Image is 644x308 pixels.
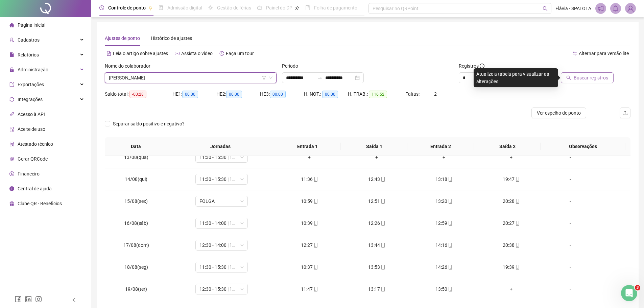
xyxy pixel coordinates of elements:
div: - [550,153,590,161]
span: export [9,82,14,87]
span: swap-right [317,75,323,80]
div: + [416,153,472,161]
div: - [550,241,590,249]
span: 16/08(sáb) [124,220,148,226]
th: Observações [541,137,625,156]
span: mobile [515,243,520,247]
div: 13:17 [349,285,405,293]
span: 12:30 - 14:00 | 14:30 - 20:20 [199,240,244,250]
span: Página inicial [18,22,45,28]
span: mobile [313,177,318,182]
div: - [550,219,590,227]
span: qrcode [9,157,14,161]
div: 19:47 [483,175,540,183]
span: BRUNA GOMES FERNANDES COSTA [109,73,272,83]
div: 20:27 [483,219,540,227]
span: mobile [313,221,318,226]
label: Nome do colaborador [105,62,155,70]
span: Administração [18,67,48,72]
span: solution [9,142,14,146]
span: 19/08(ter) [125,286,147,292]
span: Clube QR - Beneficios [18,201,62,206]
div: - [550,285,590,293]
div: 13:53 [349,263,405,271]
span: down [269,76,273,80]
span: 2 [434,91,437,97]
span: Relatórios [18,52,39,57]
span: mobile [313,265,318,269]
button: Buscar registros [561,72,614,83]
span: Leia o artigo sobre ajustes [113,51,168,56]
th: Saída 2 [474,137,541,156]
span: lock [9,67,14,72]
label: Período [282,62,303,70]
span: clock-circle [99,5,104,10]
span: Admissão digital [167,5,202,10]
span: file-done [159,5,163,10]
div: H. TRAB.: [348,90,405,98]
span: book [305,5,310,10]
div: 12:51 [349,197,405,205]
span: mobile [313,287,318,291]
span: mobile [447,221,453,226]
span: mobile [515,265,520,269]
span: audit [9,127,14,132]
div: 13:50 [416,285,472,293]
span: sync [9,97,14,102]
div: HE 1: [172,90,216,98]
span: 12:30 - 15:30 | 16:00 - 19:20 [199,284,244,294]
span: to [317,75,323,80]
div: HE 3: [260,90,304,98]
iframe: Intercom live chat [621,285,637,301]
div: 12:43 [349,175,405,183]
div: 19:39 [483,263,540,271]
span: file-text [106,51,111,56]
div: 20:38 [483,241,540,249]
div: + [483,153,540,161]
div: Atualize a tabela para visualizar as alterações [474,68,558,87]
div: 10:59 [281,197,338,205]
span: instagram [35,296,42,303]
span: gift [9,201,14,206]
span: Ver espelho de ponto [537,109,581,117]
span: Faltas: [405,91,421,97]
span: Aceite de uso [18,126,45,132]
span: Gerar QRCode [18,156,48,162]
span: left [72,298,76,302]
span: pushpin [148,6,152,10]
span: 3 [635,285,640,290]
th: Jornadas [167,137,274,156]
span: Registros [459,62,484,70]
span: mobile [447,265,453,269]
span: mobile [380,287,385,291]
span: file [9,52,14,57]
div: H. NOT.: [304,90,348,98]
span: Faça um tour [226,51,254,56]
span: youtube [175,51,180,56]
div: 13:44 [349,241,405,249]
span: FOLGA [199,196,244,206]
th: Saída 1 [341,137,407,156]
div: 13:18 [416,175,472,183]
span: mobile [515,177,520,182]
span: Buscar registros [574,74,608,81]
span: home [9,23,14,27]
span: mobile [380,199,385,204]
span: bell [613,5,619,11]
span: 116:52 [369,91,387,98]
span: history [219,51,224,56]
div: 20:28 [483,197,540,205]
span: Assista o vídeo [181,51,213,56]
span: 18/08(seg) [124,264,148,270]
span: search [566,75,571,80]
th: Entrada 2 [407,137,474,156]
div: 11:47 [281,285,338,293]
span: Separar saldo positivo e negativo? [110,120,187,127]
div: + [281,153,338,161]
span: Ajustes de ponto [105,35,140,41]
span: Controle de ponto [108,5,146,10]
span: 11:30 - 15:30 | 16:00 - 19:20 [199,262,244,272]
div: 14:26 [416,263,472,271]
span: mobile [380,243,385,247]
div: 12:27 [281,241,338,249]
